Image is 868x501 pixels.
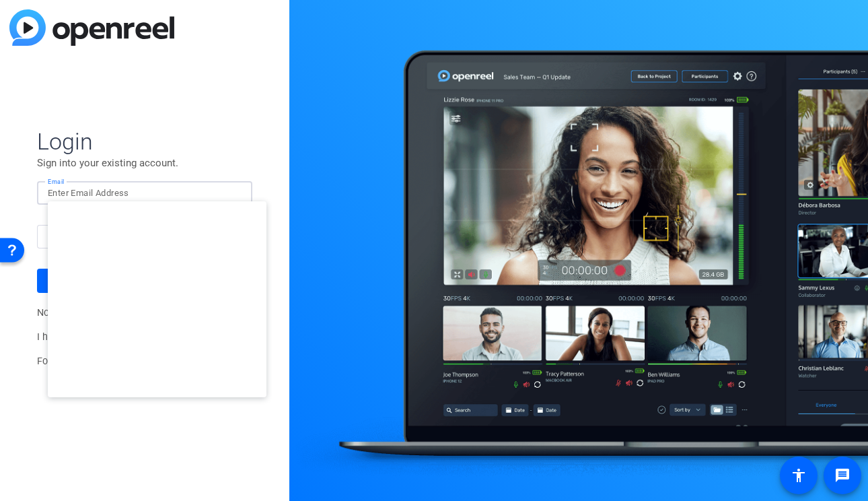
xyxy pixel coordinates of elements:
[9,9,174,46] img: blue-gradient.svg
[48,178,65,185] mat-label: Email
[225,185,235,201] img: icon_180.svg
[37,269,252,293] button: Sign in
[37,331,196,343] span: I have a Session ID.
[37,307,178,319] span: No account?
[37,356,164,367] span: Forgot password?
[37,127,252,156] span: Login
[48,185,242,201] input: Enter Email Address
[834,467,851,483] mat-icon: message
[37,156,252,170] p: Sign into your existing account.
[791,467,807,483] mat-icon: accessibility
